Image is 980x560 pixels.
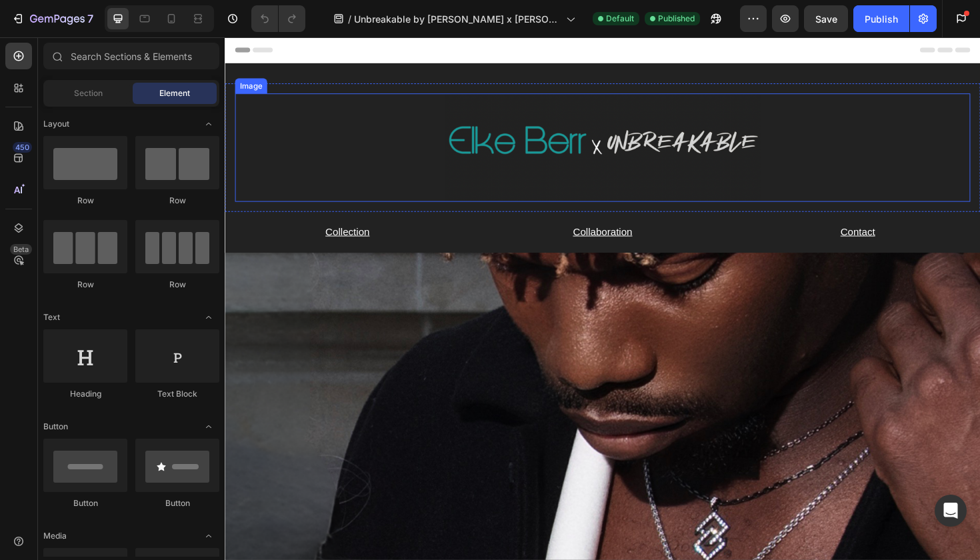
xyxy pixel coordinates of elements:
[198,307,219,328] span: Toggle open
[135,388,219,400] div: Text Block
[43,311,60,323] span: Text
[43,497,127,509] div: Button
[606,13,634,25] span: Default
[251,5,305,32] div: Undo/Redo
[198,113,219,135] span: Toggle open
[43,421,68,433] span: Button
[652,200,689,211] a: Contact
[853,5,909,32] button: Publish
[369,200,431,211] a: Collaboration
[43,279,127,291] div: Row
[865,12,898,26] div: Publish
[935,495,967,527] div: Open Intercom Messenger
[13,45,42,57] div: Image
[43,118,69,130] span: Layout
[198,416,219,437] span: Toggle open
[43,530,67,542] span: Media
[354,12,561,26] span: Unbreakable by [PERSON_NAME] x [PERSON_NAME]
[10,244,32,255] div: Beta
[233,59,567,174] img: gempages_578582339311895271-e3a072f5-832f-4272-a2b3-dc17d0805692.png
[198,525,219,547] span: Toggle open
[225,37,980,560] iframe: Design area
[13,142,32,153] div: 450
[74,87,103,99] span: Section
[804,5,848,32] button: Save
[135,279,219,291] div: Row
[815,13,837,25] span: Save
[43,388,127,400] div: Heading
[5,5,99,32] button: 7
[159,87,190,99] span: Element
[107,200,153,211] a: Collection
[43,195,127,207] div: Row
[348,12,351,26] span: /
[658,13,695,25] span: Published
[135,497,219,509] div: Button
[43,43,219,69] input: Search Sections & Elements
[87,11,93,27] p: 7
[135,195,219,207] div: Row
